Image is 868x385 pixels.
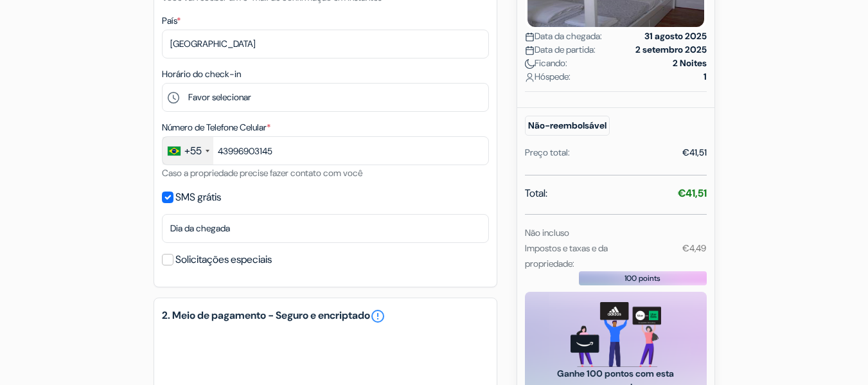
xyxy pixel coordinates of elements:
[525,146,570,159] div: Preço total:
[525,227,569,238] small: Não incluso
[162,309,489,324] h5: 2. Meio de pagamento - Seguro e encriptado
[525,59,535,69] img: moon.svg
[525,73,535,82] img: user_icon.svg
[525,116,610,136] small: Não-reembolsável
[162,14,181,28] label: País
[704,70,707,84] strong: 1
[184,143,202,159] div: +55
[525,43,596,57] span: Data de partida:
[682,242,706,254] small: €4,49
[644,30,707,43] strong: 31 agosto 2025
[525,242,608,269] small: Impostos e taxas e da propriedade:
[175,251,272,269] label: Solicitações especiais
[525,30,602,43] span: Data da chegada:
[673,57,707,70] strong: 2 Noites
[525,186,547,201] span: Total:
[682,146,707,159] div: €41,51
[571,302,661,367] img: gift_card_hero_new.png
[162,136,489,165] input: 11 96123-4567
[163,137,213,165] div: Brazil (Brasil): +55
[525,46,535,55] img: calendar.svg
[175,188,221,206] label: SMS grátis
[525,57,567,70] span: Ficando:
[635,43,707,57] strong: 2 setembro 2025
[624,273,660,284] span: 100 points
[370,309,385,324] a: error_outline
[678,186,707,200] strong: €41,51
[525,70,571,84] span: Hóspede:
[162,167,362,179] small: Caso a propriedade precise fazer contato com você
[525,32,535,42] img: calendar.svg
[162,67,241,81] label: Horário do check-in
[162,121,270,134] label: Número de Telefone Celular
